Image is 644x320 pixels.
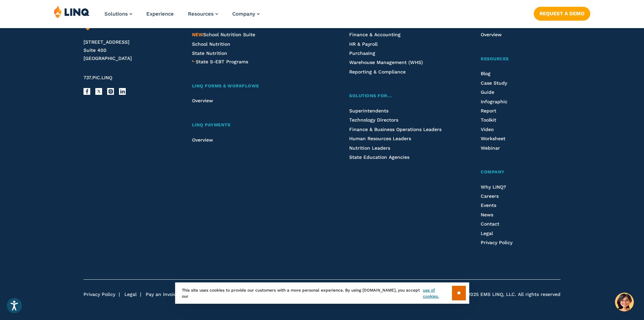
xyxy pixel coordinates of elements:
[481,71,491,76] a: Blog
[481,117,496,123] a: Toolkit
[349,32,401,37] a: Finance & Accounting
[349,41,378,47] a: HR & Payroll
[192,41,230,47] a: School Nutrition
[481,127,494,132] a: Video
[481,32,502,37] a: Overview
[192,122,314,129] a: LINQ Payments
[534,7,590,20] a: Request a Demo
[481,231,493,236] a: Legal
[481,240,512,245] a: Privacy Policy
[464,291,560,298] span: ©2025 EMS LINQ, LLC. All rights reserved
[192,50,227,56] a: State Nutrition
[188,11,214,17] span: Resources
[481,202,496,208] a: Events
[54,5,90,18] img: LINQ | K‑12 Software
[192,32,255,37] a: NEWSchool Nutrition Suite
[534,5,590,20] nav: Button Navigation
[481,89,494,95] a: Guide
[124,292,137,297] a: Legal
[192,32,255,37] span: School Nutrition Suite
[192,32,203,37] span: NEW
[423,287,452,299] a: use of cookies.
[349,136,411,141] a: Human Resources Leaders
[196,58,248,65] a: State S-EBT Programs
[481,145,500,151] a: Webinar
[107,88,114,95] a: Instagram
[481,136,505,141] a: Worksheet
[615,293,634,312] button: Hello, have a question? Let’s chat.
[349,69,406,74] a: Reporting & Compliance
[192,137,213,143] a: Overview
[104,11,132,17] a: Solutions
[175,282,469,304] div: This site uses cookies to provide our customers with a more personal experience. By using [DOMAIN...
[84,75,112,80] span: 737.PIC.LINQ
[481,169,505,174] span: Company
[84,292,115,297] a: Privacy Policy
[192,122,231,127] span: LINQ Payments
[349,117,398,123] a: Technology Directors
[481,108,496,113] a: Report
[84,88,90,95] a: Facebook
[481,80,507,86] a: Case Study
[349,108,388,113] a: Superintendents
[119,88,126,95] a: LinkedIn
[192,83,259,88] span: LINQ Forms & Workflows
[349,127,442,132] a: Finance & Business Operations Leaders
[481,184,506,190] a: Why LINQ?
[481,193,499,199] a: Careers
[481,169,560,176] a: Company
[481,221,499,227] a: Contact
[481,56,560,63] a: Resources
[192,83,314,90] a: LINQ Forms & Workflows
[196,59,248,64] span: State S-EBT Programs
[95,88,102,95] a: X
[192,98,213,103] a: Overview
[481,56,509,61] span: Resources
[146,11,174,17] a: Experience
[349,50,375,56] a: Purchasing
[349,60,423,65] a: Warehouse Management (WHS)
[188,11,218,17] a: Resources
[481,212,493,217] a: News
[349,154,409,160] a: State Education Agencies
[349,145,390,151] a: Nutrition Leaders
[481,99,507,104] a: Infographic
[146,292,179,297] a: Pay an Invoice
[84,38,176,62] address: [STREET_ADDRESS] Suite 400 [GEOGRAPHIC_DATA]
[104,11,128,17] span: Solutions
[104,5,260,28] nav: Primary Navigation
